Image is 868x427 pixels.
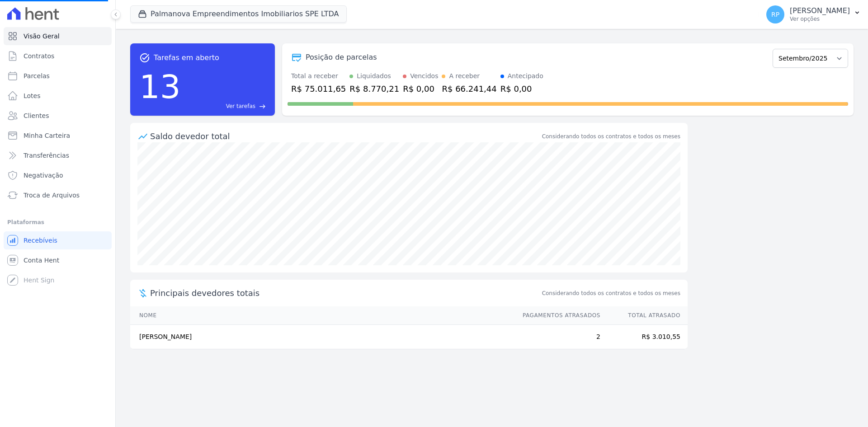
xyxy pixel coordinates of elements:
span: Conta Hent [24,256,59,265]
a: Ver tarefas east [184,102,266,110]
p: Ver opções [790,15,850,23]
div: Antecipado [508,71,543,81]
span: Considerando todos os contratos e todos os meses [542,289,680,297]
span: Minha Carteira [24,131,70,140]
a: Visão Geral [4,27,112,45]
th: Pagamentos Atrasados [514,306,601,325]
div: R$ 66.241,44 [442,83,496,95]
div: R$ 0,00 [403,83,438,95]
div: Saldo devedor total [150,130,540,142]
td: R$ 3.010,55 [601,325,688,349]
span: Contratos [24,52,54,61]
span: Visão Geral [24,32,60,41]
div: R$ 75.011,65 [291,83,346,95]
a: Minha Carteira [4,127,112,145]
span: Tarefas em aberto [154,52,219,63]
a: Transferências [4,146,112,164]
a: Parcelas [4,67,112,85]
span: Recebíveis [24,236,57,245]
a: Contratos [4,47,112,65]
div: Vencidos [410,71,438,81]
a: Negativação [4,166,112,184]
th: Total Atrasado [601,306,688,325]
div: Considerando todos os contratos e todos os meses [542,132,680,141]
span: Lotes [24,91,41,100]
div: R$ 8.770,21 [349,83,399,95]
p: [PERSON_NAME] [790,6,850,15]
span: Parcelas [24,71,50,80]
a: Conta Hent [4,251,112,269]
span: Troca de Arquivos [24,191,80,200]
a: Lotes [4,87,112,105]
div: Total a receber [291,71,346,81]
span: east [259,103,266,110]
span: Ver tarefas [226,102,255,110]
span: Negativação [24,171,63,180]
div: Posição de parcelas [306,52,377,63]
div: Liquidados [357,71,391,81]
div: Plataformas [7,217,108,228]
button: Palmanova Empreendimentos Imobiliarios SPE LTDA [130,5,347,23]
a: Recebíveis [4,231,112,249]
td: 2 [514,325,601,349]
span: Principais devedores totais [150,287,540,299]
div: R$ 0,00 [500,83,543,95]
span: Clientes [24,111,49,120]
td: [PERSON_NAME] [130,325,514,349]
a: Clientes [4,107,112,125]
span: Transferências [24,151,69,160]
button: RP [PERSON_NAME] Ver opções [759,2,868,27]
span: task_alt [139,52,150,63]
a: Troca de Arquivos [4,186,112,204]
th: Nome [130,306,514,325]
div: A receber [449,71,480,81]
div: 13 [139,63,181,110]
span: RP [771,11,779,18]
